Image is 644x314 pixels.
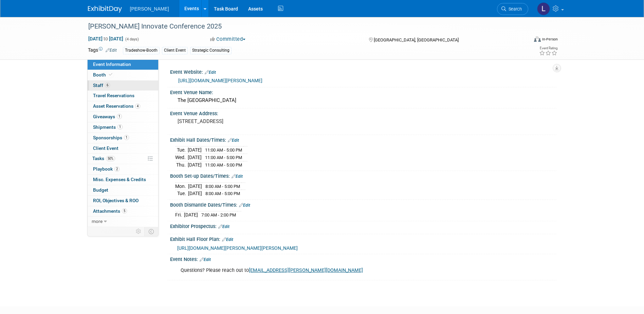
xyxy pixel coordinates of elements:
[93,187,108,193] span: Budget
[88,59,158,70] a: Event Information
[117,124,123,129] span: 1
[106,48,117,53] a: Edit
[86,20,518,33] div: [PERSON_NAME] Innovate Conference 2025
[205,191,240,196] span: 8:00 AM - 5:00 PM
[170,254,556,263] div: Event Notes:
[88,206,158,216] a: Attachments5
[205,184,240,189] span: 8:00 AM - 5:00 PM
[93,198,139,203] span: ROI, Objectives & ROO
[109,73,112,76] i: Booth reservation complete
[205,162,242,168] span: 11:00 AM - 5:00 PM
[218,224,229,229] a: Edit
[537,2,550,15] img: Latice Spann
[170,171,556,180] div: Booth Set-up Dates/Times:
[170,200,556,209] div: Booth Dismantle Dates/Times:
[88,185,158,195] a: Budget
[175,182,188,190] td: Mon.
[205,155,242,160] span: 11:00 AM - 5:00 PM
[175,154,188,161] td: Wed.
[122,208,127,213] span: 5
[88,36,124,42] span: [DATE] [DATE]
[170,234,556,243] div: Exhibit Hall Floor Plan:
[170,108,556,117] div: Event Venue Address:
[506,6,522,12] span: Search
[93,83,110,88] span: Staff
[374,37,459,42] span: [GEOGRAPHIC_DATA], [GEOGRAPHIC_DATA]
[188,182,202,190] td: [DATE]
[125,37,139,41] span: (4 days)
[105,83,110,88] span: 6
[88,175,158,185] a: Misc. Expenses & Credits
[88,81,158,91] a: Staff6
[228,138,239,143] a: Edit
[175,190,188,197] td: Tue.
[205,147,242,153] span: 11:00 AM - 5:00 PM
[92,156,115,161] span: Tasks
[93,145,118,151] span: Client Event
[178,78,262,83] a: [URL][DOMAIN_NAME][PERSON_NAME]
[88,216,158,227] a: more
[144,227,158,236] td: Toggle Event Tabs
[114,167,119,172] span: 2
[103,36,109,41] span: to
[93,124,123,130] span: Shipments
[208,36,248,43] button: Committed
[539,47,557,50] div: Event Rating
[175,161,188,168] td: Thu.
[93,103,140,109] span: Asset Reservations
[92,219,103,224] span: more
[239,203,250,208] a: Edit
[488,35,558,46] div: Event Format
[124,135,129,140] span: 1
[93,114,122,119] span: Giveaways
[497,3,528,15] a: Search
[542,37,558,42] div: In-Person
[205,70,216,75] a: Edit
[93,62,131,67] span: Event Information
[188,161,202,168] td: [DATE]
[106,156,115,161] span: 50%
[88,154,158,164] a: Tasks50%
[133,227,145,236] td: Personalize Event Tab Strip
[170,87,556,96] div: Event Venue Name:
[170,135,556,144] div: Exhibit Hall Dates/Times:
[177,245,298,251] a: [URL][DOMAIN_NAME][PERSON_NAME][PERSON_NAME]
[93,135,129,140] span: Sponsorships
[190,47,232,54] div: Strategic Consulting
[170,221,556,230] div: Exhibitor Prospectus:
[178,118,324,124] pre: [STREET_ADDRESS]
[93,166,119,172] span: Playbook
[188,146,202,154] td: [DATE]
[130,6,169,12] span: [PERSON_NAME]
[175,95,551,106] div: The [GEOGRAPHIC_DATA]
[249,267,363,273] a: [EMAIL_ADDRESS][PERSON_NAME][DOMAIN_NAME]
[184,211,198,219] td: [DATE]
[88,70,158,80] a: Booth
[88,122,158,133] a: Shipments1
[135,104,140,109] span: 4
[93,93,134,98] span: Travel Reservations
[88,101,158,111] a: Asset Reservations4
[88,164,158,174] a: Playbook2
[170,67,556,76] div: Event Website:
[88,143,158,154] a: Client Event
[88,47,117,54] td: Tags
[175,211,184,219] td: Fri.
[93,208,127,214] span: Attachments
[117,114,122,119] span: 1
[175,146,188,154] td: Tue.
[188,190,202,197] td: [DATE]
[200,257,211,262] a: Edit
[188,154,202,161] td: [DATE]
[222,237,233,242] a: Edit
[123,47,160,54] div: Tradeshow-Booth
[88,6,122,13] img: ExhibitDay
[232,174,243,179] a: Edit
[176,264,482,277] div: Questions? Please reach out to
[93,72,114,77] span: Booth
[534,36,541,42] img: Format-Inperson.png
[162,47,188,54] div: Client Event
[88,196,158,206] a: ROI, Objectives & ROO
